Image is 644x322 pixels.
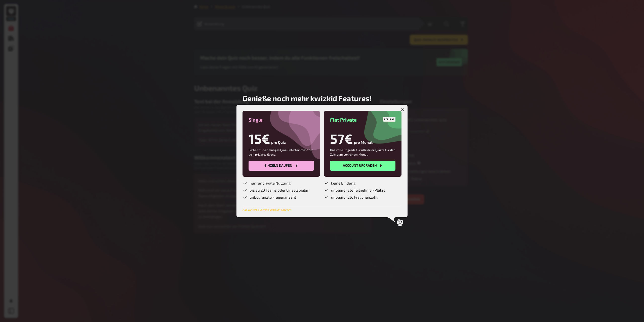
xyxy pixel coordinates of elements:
h1: 15€ [249,131,270,147]
span: unbegrenzte Fragenanzahl [331,195,377,200]
p: Perfekt für einmaliges Quiz-Entertainment für dein privates Event. [249,148,314,157]
h1: 57€ [330,131,353,147]
p: Das volle Upgrade für alle deine Quizze für den Zeitraum von einem Monat. [330,148,395,157]
span: bis zu 20 Teams oder Einzelspieler [250,188,308,193]
h3: Single [249,117,314,123]
span: pro Monat [354,140,373,147]
button: Einzeln kaufen [249,161,314,171]
span: pro Quiz [271,140,286,147]
div: Popular [383,117,395,122]
h3: Flat Private [330,117,395,123]
button: Account upgraden [330,161,395,171]
span: unbegrenzte Teilnehmer-Plätze [331,188,385,193]
span: unbegrenzte Fragenanzahl [250,195,296,200]
span: nur für private Nutzung [250,181,291,186]
a: Alle weiteren Vorteile im Detail ansehen [243,208,291,211]
h2: Genieße noch mehr kwizkid Features! [243,94,372,103]
span: keine Bindung [331,181,355,186]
